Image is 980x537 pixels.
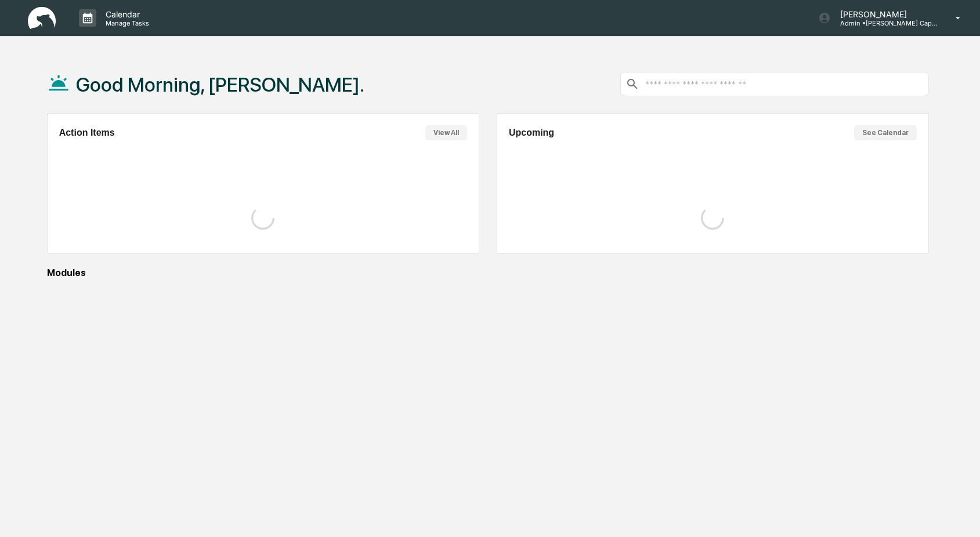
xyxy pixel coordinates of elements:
[47,267,929,278] div: Modules
[96,9,155,19] p: Calendar
[28,7,56,30] img: logo
[831,19,939,27] p: Admin • [PERSON_NAME] Capital
[59,128,115,138] h2: Action Items
[854,125,917,140] button: See Calendar
[509,128,554,138] h2: Upcoming
[96,19,155,27] p: Manage Tasks
[425,125,467,140] button: View All
[76,73,364,96] h1: Good Morning, [PERSON_NAME].
[831,9,939,19] p: [PERSON_NAME]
